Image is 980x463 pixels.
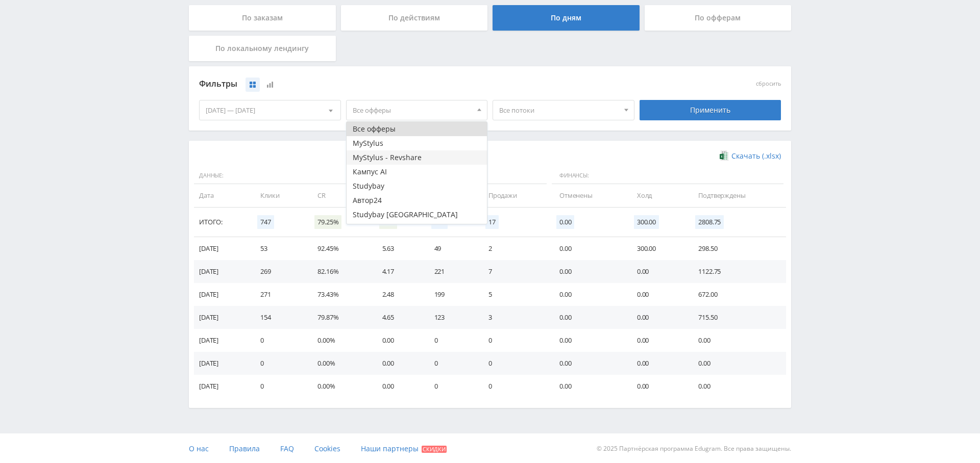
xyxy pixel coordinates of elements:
td: 0.00 [688,375,786,398]
td: [DATE] [194,237,250,260]
td: 715.50 [688,306,786,329]
button: Study AI (RevShare) [347,222,487,236]
div: По действиям [341,5,488,31]
span: 0.00 [556,215,574,229]
td: 0.00 [549,329,627,352]
div: По локальному лендингу [189,36,336,61]
td: 0 [424,352,478,375]
div: По заказам [189,5,336,31]
td: 5.63 [372,237,424,260]
td: [DATE] [194,329,250,352]
td: 7 [478,260,549,283]
span: Наши партнеры [361,444,419,453]
td: 0.00 [372,375,424,398]
td: 4.17 [372,260,424,283]
td: 0.00% [307,352,372,375]
td: 221 [424,260,478,283]
div: Фильтры [199,76,634,92]
div: По офферам [645,5,792,31]
td: 0 [424,375,478,398]
td: 199 [424,283,478,306]
span: 300.00 [634,215,659,229]
td: 92.45% [307,237,372,260]
td: 0.00 [627,329,688,352]
td: 0.00% [307,375,372,398]
td: 0.00 [549,306,627,329]
td: 0 [478,352,549,375]
td: 0.00 [627,375,688,398]
td: 0.00 [688,329,786,352]
td: [DATE] [194,306,250,329]
td: 298.50 [688,237,786,260]
td: 2 [478,237,549,260]
td: Подтверждены [688,184,786,207]
td: 0.00 [549,260,627,283]
span: Скидки [422,446,447,453]
td: 271 [250,283,307,306]
td: 0.00 [688,352,786,375]
td: [DATE] [194,352,250,375]
td: 0.00 [549,283,627,306]
span: Все потоки [499,100,619,120]
td: 0.00 [372,329,424,352]
td: 2.48 [372,283,424,306]
span: 17 [485,215,499,229]
div: Применить [640,100,781,120]
td: 0.00 [549,352,627,375]
td: Клики [250,184,307,207]
td: 0.00 [627,283,688,306]
button: Кампус AI [347,165,487,179]
span: FAQ [280,444,294,453]
td: 82.16% [307,260,372,283]
td: 3 [478,306,549,329]
button: сбросить [756,81,781,87]
span: Cookies [314,444,340,453]
td: 0.00% [307,329,372,352]
td: Дата [194,184,250,207]
div: [DATE] — [DATE] [200,100,340,120]
td: 0.00 [627,260,688,283]
span: 747 [257,215,274,229]
td: 672.00 [688,283,786,306]
button: Studybay [GEOGRAPHIC_DATA] [347,208,487,222]
td: 49 [424,237,478,260]
button: Studybay [347,179,487,193]
td: 0 [250,329,307,352]
span: Все офферы [353,100,472,120]
span: О нас [189,444,209,453]
td: [DATE] [194,283,250,306]
td: 5 [478,283,549,306]
td: 154 [250,306,307,329]
td: 300.00 [627,237,688,260]
span: Скачать (.xlsx) [731,152,781,160]
td: 0 [250,375,307,398]
td: 269 [250,260,307,283]
td: Отменены [549,184,627,207]
div: По дням [493,5,640,31]
td: 0.00 [549,375,627,398]
td: 0 [424,329,478,352]
td: 0 [250,352,307,375]
td: [DATE] [194,375,250,398]
td: 123 [424,306,478,329]
td: Продажи [478,184,549,207]
td: 1122.75 [688,260,786,283]
span: 2808.75 [695,215,724,229]
td: 0 [478,329,549,352]
td: 79.87% [307,306,372,329]
a: Скачать (.xlsx) [720,151,781,161]
td: 0.00 [372,352,424,375]
span: Правила [229,444,260,453]
button: MyStylus - Revshare [347,150,487,165]
td: 0.00 [627,352,688,375]
span: Финансы: [552,167,783,185]
img: xlsx [720,150,728,161]
td: 0 [478,375,549,398]
td: Итого: [194,208,250,237]
td: 4.65 [372,306,424,329]
button: MyStylus [347,136,487,150]
button: Все офферы [347,122,487,136]
span: Данные: [194,167,422,185]
td: 0.00 [549,237,627,260]
td: 73.43% [307,283,372,306]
